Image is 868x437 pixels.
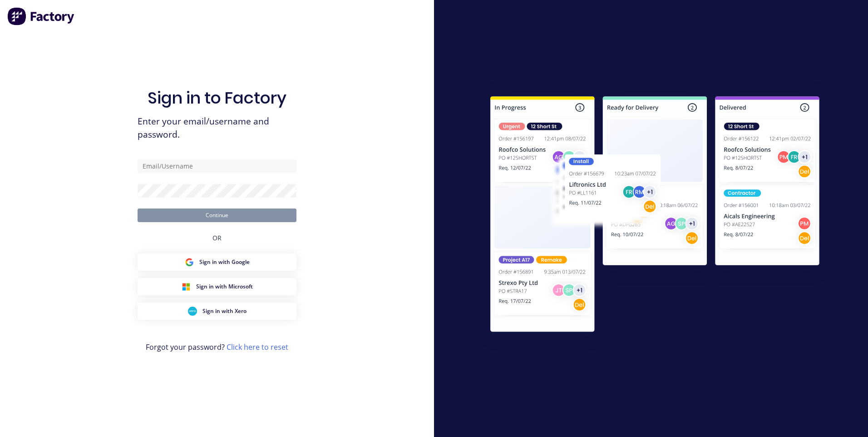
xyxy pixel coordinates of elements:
input: Email/Username [138,159,296,173]
img: Google Sign in [185,258,194,267]
span: Sign in with Google [199,258,250,266]
span: Enter your email/username and password. [138,115,296,141]
div: OR [212,222,222,253]
h1: Sign in to Factory [148,88,286,108]
button: Google Sign inSign in with Google [138,253,296,271]
span: Sign in with Microsoft [196,283,253,291]
span: Sign in with Xero [202,307,247,315]
a: Click here to reset [227,342,288,352]
button: Xero Sign inSign in with Xero [138,303,296,320]
span: Forgot your password? [146,342,288,353]
img: Xero Sign in [188,307,197,316]
img: Factory [7,7,75,25]
img: Sign in [470,78,839,353]
img: Microsoft Sign in [182,282,191,291]
button: Continue [138,209,296,222]
button: Microsoft Sign inSign in with Microsoft [138,278,296,295]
